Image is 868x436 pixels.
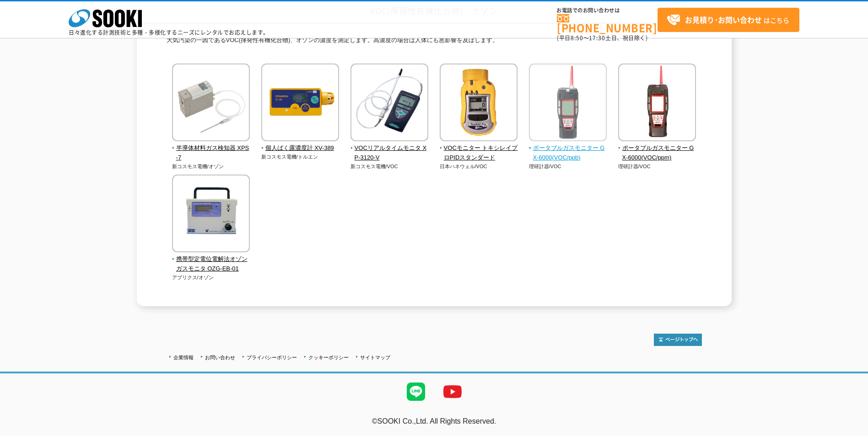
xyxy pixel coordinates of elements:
[350,135,429,162] a: VOCリアルタイムモニタ XP-3120-V
[440,135,518,162] a: VOCモニター トキシレイプロPIDスタンダード
[654,334,702,346] img: トップページへ
[261,153,340,161] p: 新コスモス電機/トルエン
[685,14,762,25] strong: お見積り･お問い合わせ
[172,175,250,255] img: 携帯型定電位電解法オゾンガスモニタ OZG-EB-01
[529,144,607,163] span: ポータブルガスモニター GX-6000(VOC/ppb)
[557,14,658,33] a: [PHONE_NUMBER]
[261,135,340,153] a: 個人ばく露濃度計 XV-389
[172,246,250,273] a: 携帯型定電位電解法オゾンガスモニタ OZG-EB-01
[434,373,471,410] img: YouTube
[440,144,518,163] span: VOCモニター トキシレイプロPIDスタンダード
[529,64,607,144] img: ポータブルガスモニター GX-6000(VOC/ppb)
[350,163,429,170] p: 新コスモス電機/VOC
[172,163,250,170] p: 新コスモス電機/オゾン
[69,30,269,35] p: 日々進化する計測技術と多種・多様化するニーズにレンタルでお応えします。
[247,355,297,360] a: プライバシーポリシー
[529,163,607,170] p: 理研計器/VOC
[440,64,518,144] img: VOCモニター トキシレイプロPIDスタンダード
[360,355,390,360] a: サイトマップ
[557,34,647,42] span: (平日 ～ 土日、祝日除く)
[571,34,583,42] span: 8:50
[350,144,429,163] span: VOCリアルタイムモニタ XP-3120-V
[529,135,607,162] a: ポータブルガスモニター GX-6000(VOC/ppb)
[172,144,250,163] span: 半導体材料ガス検知器 XPS-7
[308,355,349,360] a: クッキーポリシー
[205,355,235,360] a: お問い合わせ
[172,64,250,144] img: 半導体材料ガス検知器 XPS-7
[172,135,250,162] a: 半導体材料ガス検知器 XPS-7
[667,13,789,27] span: はこちら
[173,355,194,360] a: 企業情報
[833,427,868,435] a: テストMail
[261,64,339,144] img: 個人ばく露濃度計 XV-389
[618,144,696,163] span: ポータブルガスモニター GX-6000(VOC/ppm)
[440,163,518,170] p: 日本ハネウェル/VOC
[172,274,250,282] p: アプリクス/オゾン
[618,163,696,170] p: 理研計器/VOC
[618,64,696,144] img: ポータブルガスモニター GX-6000(VOC/ppm)
[589,34,605,42] span: 17:30
[167,36,702,50] p: 大気汚染の一因であるVOC(揮発性有機化合物)、オゾンの濃度を測定します。高濃度の場合は人体にも悪影響を及ぼします。
[658,8,799,32] a: お見積り･お問い合わせはこちら
[618,135,696,162] a: ポータブルガスモニター GX-6000(VOC/ppm)
[172,255,250,274] span: 携帯型定電位電解法オゾンガスモニタ OZG-EB-01
[261,144,340,153] span: 個人ばく露濃度計 XV-389
[350,64,428,144] img: VOCリアルタイムモニタ XP-3120-V
[557,8,658,13] span: お電話でのお問い合わせは
[398,373,434,410] img: LINE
